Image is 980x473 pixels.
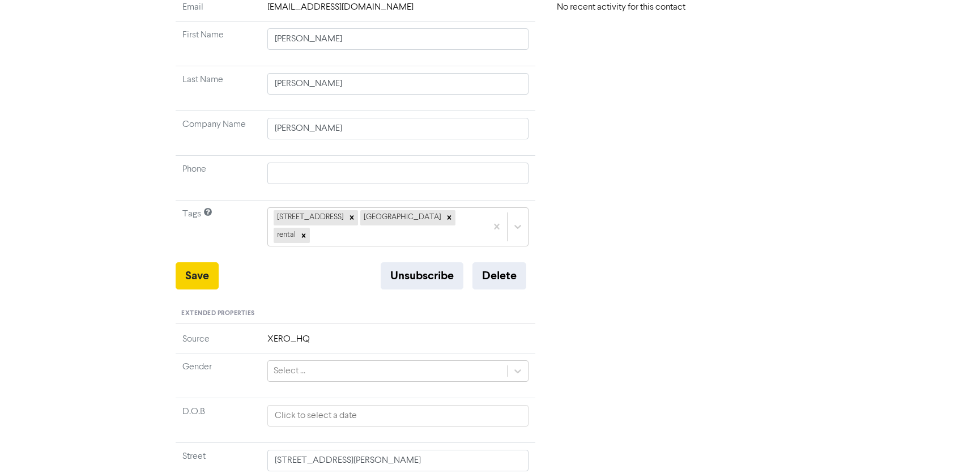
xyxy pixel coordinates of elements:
[557,1,800,14] div: No recent activity for this contact
[261,1,535,22] td: [EMAIL_ADDRESS][DOMAIN_NAME]
[176,1,261,22] td: Email
[176,201,261,262] td: Tags
[274,228,297,242] div: rental
[176,333,261,353] td: Source
[176,398,261,443] td: D.O.B
[381,262,463,289] button: Unsubscribe
[923,419,980,473] iframe: Chat Widget
[472,262,526,289] button: Delete
[176,22,261,66] td: First Name
[176,262,219,289] button: Save
[176,353,261,398] td: Gender
[274,364,305,378] div: Select ...
[176,111,261,156] td: Company Name
[267,405,529,427] input: Click to select a date
[176,156,261,201] td: Phone
[176,303,535,325] div: Extended Properties
[261,333,535,353] td: XERO_HQ
[274,210,346,225] div: [STREET_ADDRESS]
[176,66,261,111] td: Last Name
[360,210,443,225] div: [GEOGRAPHIC_DATA]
